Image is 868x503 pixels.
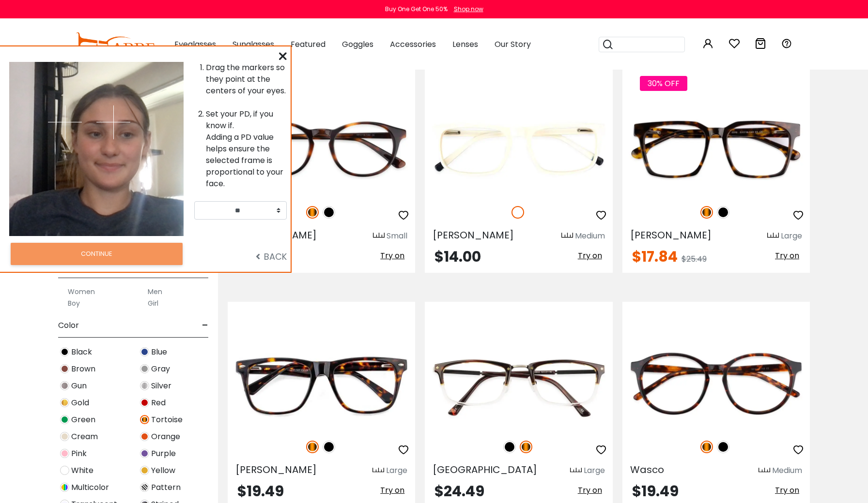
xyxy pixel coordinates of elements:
[700,206,713,219] img: Tortoise
[228,337,415,430] img: Tortoise Montalvo - Acetate ,Universal Bridge Fit
[380,250,404,261] span: Try on
[60,415,69,424] img: Green
[140,398,149,407] img: Red
[682,253,707,265] span: $25.49
[256,251,287,263] span: BACK
[60,466,69,475] img: White
[151,431,180,443] span: Orange
[202,314,208,337] span: -
[511,206,524,219] img: White
[68,286,95,297] label: Women
[71,363,95,375] span: Brown
[632,481,679,502] span: $19.49
[767,232,779,239] img: size ruler
[71,380,87,392] span: Gun
[630,228,712,242] span: [PERSON_NAME]
[386,465,407,476] div: Large
[434,481,484,502] span: $24.49
[772,484,802,497] button: Try on
[425,102,612,195] img: White McIntosh - Acetate ,Light Weight
[717,441,729,453] img: Black
[570,467,582,474] img: size ruler
[151,414,183,426] span: Tortoise
[206,62,287,97] li: Drag the markers so they point at the centers of your eyes.
[377,484,407,497] button: Try on
[622,102,810,195] img: Tortoise Gilbert - Acetate ,Universal Bridge Fit
[60,432,69,441] img: Cream
[306,206,319,219] img: Tortoise
[140,364,149,373] img: Gray
[60,483,69,492] img: Multicolor
[342,39,373,50] span: Goggles
[71,465,93,476] span: White
[520,441,532,453] img: Tortoise
[151,465,175,476] span: Yellow
[775,485,799,496] span: Try on
[433,463,537,476] span: [GEOGRAPHIC_DATA]
[584,465,605,476] div: Large
[140,381,149,390] img: Silver
[60,381,69,390] img: Gun
[759,467,770,474] img: size ruler
[772,465,802,476] div: Medium
[148,286,162,297] label: Men
[174,39,216,50] span: Eyeglasses
[425,337,612,430] a: Tortoise Norway - Combination ,Adjust Nose Pads
[140,432,149,441] img: Orange
[151,363,170,375] span: Gray
[48,105,82,139] img: cross-hair.png
[622,337,810,430] img: Tortoise Wasco - Acetate ,Universal Bridge Fit
[640,76,687,91] span: 30% OFF
[151,448,176,459] span: Purple
[561,232,573,239] img: size ruler
[71,448,87,459] span: Pink
[71,431,98,443] span: Cream
[232,39,274,50] span: Sunglasses
[575,484,605,497] button: Try on
[71,397,89,409] span: Gold
[323,206,335,219] img: Black
[385,5,448,14] div: Buy One Get One 50%
[140,466,149,475] img: Yellow
[228,102,415,195] a: Tortoise Holly Grove - Acetate ,Universal Bridge Fit
[76,32,155,57] img: abbeglasses.com
[60,449,69,458] img: Pink
[387,230,407,242] div: Small
[151,397,166,409] span: Red
[58,314,79,337] span: Color
[237,481,284,502] span: $19.49
[449,5,483,13] a: Shop now
[578,250,602,261] span: Try on
[503,441,516,453] img: Black
[206,108,287,190] li: Set your PD, if you know if. Adding a PD value helps ensure the selected frame is proportional to...
[433,228,514,242] span: [PERSON_NAME]
[377,250,407,262] button: Try on
[151,482,181,493] span: Pattern
[632,246,678,267] span: $17.84
[60,347,69,356] img: Black
[235,463,317,476] span: [PERSON_NAME]
[781,230,802,242] div: Large
[140,483,149,492] img: Pattern
[717,206,729,219] img: Black
[71,346,92,358] span: Black
[60,398,69,407] img: Gold
[380,485,404,496] span: Try on
[495,39,531,50] span: Our Story
[434,246,481,267] span: $14.00
[68,297,80,309] label: Boy
[140,415,149,424] img: Tortoise
[452,39,478,50] span: Lenses
[578,485,602,496] span: Try on
[454,5,483,14] div: Shop now
[71,482,109,493] span: Multicolor
[151,346,167,358] span: Blue
[372,467,384,474] img: size ruler
[630,463,664,476] span: Wasco
[148,297,158,309] label: Girl
[71,414,95,426] span: Green
[140,449,149,458] img: Purple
